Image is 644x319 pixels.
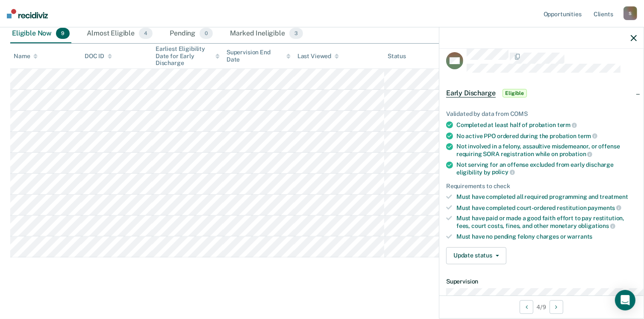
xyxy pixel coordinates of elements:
[588,204,622,211] span: payments
[456,193,637,201] div: Must have completed all required programming and
[550,300,563,314] button: Next Opportunity
[456,233,637,240] div: Must have no pending felony charges or
[228,24,305,43] div: Marked Ineligible
[446,89,496,97] span: Early Discharge
[492,168,515,175] span: policy
[578,133,597,139] span: term
[297,53,339,60] div: Last Viewed
[456,161,637,176] div: Not serving for an offense excluded from early discharge eligibility by
[446,247,506,264] button: Update status
[503,89,527,97] span: Eligible
[85,24,154,43] div: Almost Eligible
[446,183,637,190] div: Requirements to check
[168,24,215,43] div: Pending
[600,193,628,200] span: treatment
[615,290,635,310] div: Open Intercom Messenger
[623,6,637,20] div: S
[578,222,615,229] span: obligations
[7,9,48,18] img: Recidiviz
[139,28,153,39] span: 4
[456,132,637,140] div: No active PPO ordered during the probation
[559,151,593,157] span: probation
[446,278,637,285] dt: Supervision
[10,24,71,43] div: Eligible Now
[456,143,637,157] div: Not involved in a felony, assaultive misdemeanor, or offense requiring SORA registration while on
[456,121,637,129] div: Completed at least half of probation
[156,45,220,67] div: Earliest Eligibility Date for Early Discharge
[226,49,291,63] div: Supervision End Date
[446,110,637,118] div: Validated by data from COMS
[200,28,213,39] span: 0
[557,121,577,128] span: term
[439,80,644,107] div: Early DischargeEligible
[568,233,593,240] span: warrants
[456,215,637,229] div: Must have paid or made a good faith effort to pay restitution, fees, court costs, fines, and othe...
[520,300,533,314] button: Previous Opportunity
[439,295,644,318] div: 4 / 9
[289,28,303,39] span: 3
[14,53,38,60] div: Name
[456,204,637,212] div: Must have completed court-ordered restitution
[56,28,70,39] span: 9
[85,53,112,60] div: DOC ID
[388,53,406,60] div: Status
